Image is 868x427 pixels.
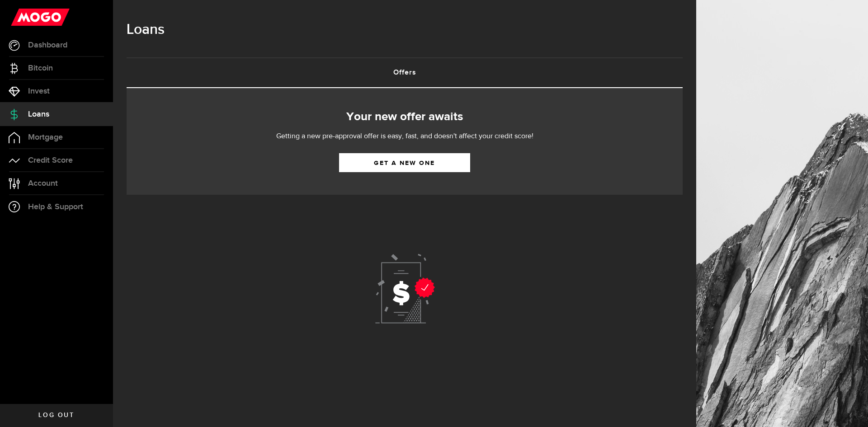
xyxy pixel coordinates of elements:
span: Credit Score [28,156,73,164]
iframe: LiveChat chat widget [830,389,868,427]
span: Log out [38,412,74,418]
a: Get a new one [339,153,470,172]
a: Offers [127,58,683,87]
span: Loans [28,110,49,118]
span: Dashboard [28,41,67,49]
p: Getting a new pre-approval offer is easy, fast, and doesn't affect your credit score! [249,131,561,142]
ul: Tabs Navigation [127,57,683,88]
span: Help & Support [28,203,83,211]
h1: Loans [127,18,683,42]
span: Invest [28,87,50,95]
h2: Your new offer awaits [140,108,669,127]
span: Bitcoin [28,64,53,72]
span: Account [28,179,58,188]
span: Mortgage [28,133,63,141]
